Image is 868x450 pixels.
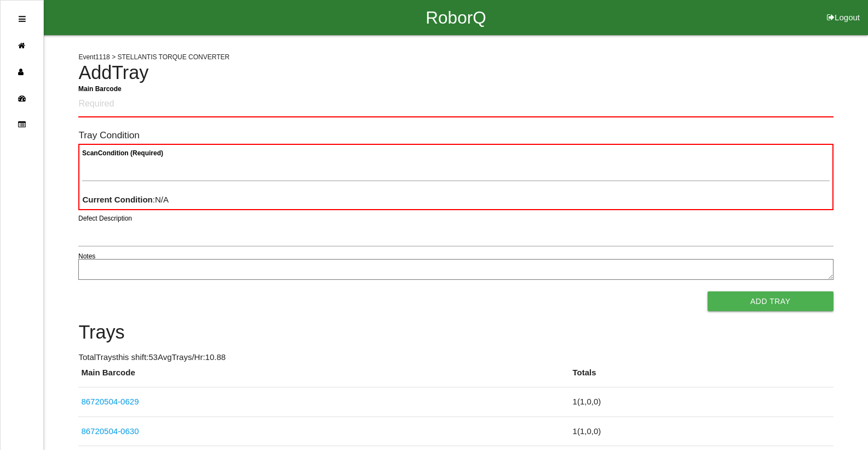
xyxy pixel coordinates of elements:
[78,130,833,140] h6: Tray Condition
[78,367,570,387] th: Main Barcode
[82,195,152,204] b: Current Condition
[81,426,139,436] a: 86720504-0630
[78,53,229,61] span: Event 1118 > STELLANTIS TORQUE CONVERTER
[19,6,26,32] div: Open
[78,351,833,364] p: Total Trays this shift: 53 Avg Trays /Hr: 10.88
[78,63,833,83] h4: Add Tray
[82,195,169,204] span: : N/A
[81,397,139,406] a: 86720504-0629
[570,417,833,446] td: 1 ( 1 , 0 , 0 )
[570,367,833,387] th: Totals
[82,149,163,157] b: Scan Condition (Required)
[78,251,95,261] label: Notes
[78,92,833,117] input: Required
[78,85,122,92] b: Main Barcode
[78,322,833,343] h4: Trays
[708,291,833,311] button: Add Tray
[78,213,132,223] label: Defect Description
[570,387,833,417] td: 1 ( 1 , 0 , 0 )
